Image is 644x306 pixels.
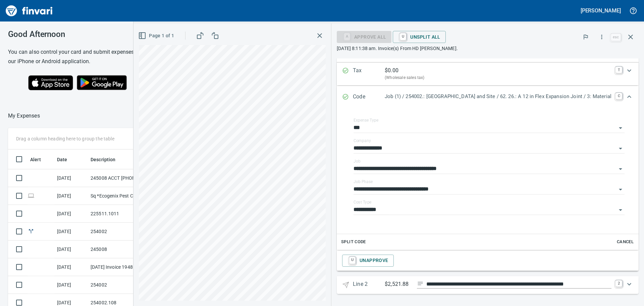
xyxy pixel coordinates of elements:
a: C [615,93,622,99]
span: Alert [30,156,41,164]
span: Unapprove [347,255,388,266]
img: Get it on Google Play [73,72,131,94]
td: [DATE] [54,276,88,294]
button: UUnsplit All [393,31,445,43]
p: (Wholesale sales tax) [385,75,611,81]
button: [PERSON_NAME] [579,5,623,16]
button: Open [616,144,625,153]
p: Code [353,93,385,101]
div: Expand [337,251,639,271]
a: U [349,257,356,264]
span: Online transaction [28,193,35,198]
button: Open [616,205,625,215]
button: Open [616,185,625,194]
td: [DATE] Invoice 19485 from A Cut Above Concrete Cutting (1-30572) [88,258,148,276]
td: [DATE] [54,187,88,205]
label: Company [354,139,371,143]
td: Sq *Ecogenix Pest ConT [DOMAIN_NAME] OR [88,187,148,205]
button: Flag [578,30,593,44]
label: Job [354,159,361,163]
div: Expand [337,62,639,85]
td: 254002 [88,276,148,294]
div: Expand [337,108,639,250]
p: Drag a column heading here to group the table [16,135,114,142]
h6: You can also control your card and submit expenses from our iPhone or Android application. [8,47,151,66]
h5: [PERSON_NAME] [581,7,621,14]
a: T [615,67,622,73]
a: U [400,33,406,40]
td: [DATE] [54,205,88,223]
button: Cancel [614,237,636,247]
span: Split Code [341,238,366,246]
div: Expand [337,86,639,108]
img: Finvari [4,3,54,19]
td: [DATE] [54,258,88,276]
div: Expand [337,276,639,294]
button: Open [616,164,625,174]
a: 2 [615,280,622,287]
nav: breadcrumb [8,112,40,120]
span: Description [91,156,124,164]
span: Cancel [616,238,634,246]
td: 245008 ACCT [PHONE_NUMBER] [88,169,148,187]
label: Cost Type [354,200,372,204]
span: Date [57,156,76,164]
p: Line 2 [353,280,385,290]
span: Description [91,156,116,164]
label: Expense Type [354,118,378,122]
td: 254002 [88,223,148,241]
span: Split transaction [28,229,35,233]
p: [DATE] 8:11:38 am. Invoice(s) From HD [PERSON_NAME]. [337,45,639,52]
p: My Expenses [8,112,40,120]
span: Unsplit All [398,31,440,43]
td: [DATE] [54,169,88,187]
span: Page 1 of 1 [140,32,174,40]
div: Expense Type required [337,34,391,39]
span: Close invoice [609,29,639,45]
p: Tax [353,67,385,81]
td: [DATE] [54,241,88,258]
button: More [594,30,609,44]
p: Job (1) / 254002.: [GEOGRAPHIC_DATA] and Site / 62. 26.: A 12 in Flex Expansion Joint / 3: Material [385,93,611,100]
span: Date [57,156,67,164]
img: Download on the App Store [28,75,73,90]
p: $2,521.88 [385,280,412,289]
td: 225511.1011 [88,205,148,223]
td: [DATE] [54,223,88,241]
a: esc [611,34,621,41]
span: Alert [30,156,50,164]
button: Page 1 of 1 [137,30,177,42]
td: 245008 [88,241,148,258]
button: Split Code [339,237,368,247]
h3: Good Afternoon [8,30,151,39]
button: Open [616,123,625,133]
label: Job Phase [354,180,373,184]
button: UUnapprove [342,255,394,267]
p: $ 0.00 [385,67,398,75]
